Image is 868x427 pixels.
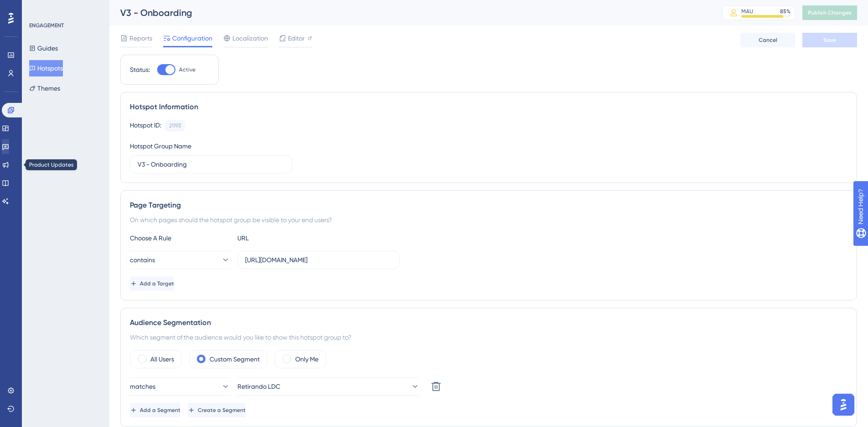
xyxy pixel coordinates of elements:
div: V3 - Onboarding [120,6,699,19]
button: contains [130,251,230,269]
div: Hotspot ID: [130,120,161,132]
div: URL [237,233,338,244]
div: Status: [130,64,150,75]
button: Publish Changes [802,5,857,20]
div: 21193 [169,122,181,129]
div: Choose A Rule [130,233,230,244]
button: Add a Target [130,276,174,291]
span: Save [823,36,836,44]
div: 85 % [780,8,791,15]
label: Only Me [295,354,318,365]
span: contains [130,254,155,265]
button: Themes [29,80,60,97]
span: Localization [232,33,268,44]
div: On which pages should the hotspot group be visible to your end users? [130,214,847,225]
span: Add a Target [140,280,174,287]
span: Active [179,66,195,73]
span: Need Help? [21,2,57,13]
span: Add a Segment [140,407,180,414]
button: Add a Segment [130,403,180,417]
div: Which segment of the audience would you like to show this hotspot group to? [130,332,847,343]
button: Save [802,33,857,47]
div: Hotspot Information [130,102,847,112]
button: Hotspots [29,60,63,76]
button: Create a Segment [188,403,246,417]
span: Retirando LDC [237,381,280,392]
button: Retirando LDC [237,377,420,396]
span: Editor [288,33,305,44]
span: matches [130,381,155,392]
span: Create a Segment [198,407,246,414]
label: Custom Segment [210,354,260,365]
span: Publish Changes [808,9,852,16]
input: yourwebsite.com/path [245,255,392,265]
span: Configuration [172,33,212,44]
div: Hotspot Group Name [130,141,191,152]
div: Audience Segmentation [130,317,847,328]
span: Cancel [759,36,777,44]
div: MAU [741,8,753,15]
div: Page Targeting [130,200,847,211]
span: Reports [129,33,152,44]
button: matches [130,377,230,396]
input: Type your Hotspot Group Name here [138,159,284,169]
button: Guides [29,40,58,56]
iframe: UserGuiding AI Assistant Launcher [830,391,857,418]
button: Cancel [740,33,795,47]
div: ENGAGEMENT [29,22,64,29]
label: All Users [150,354,174,365]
